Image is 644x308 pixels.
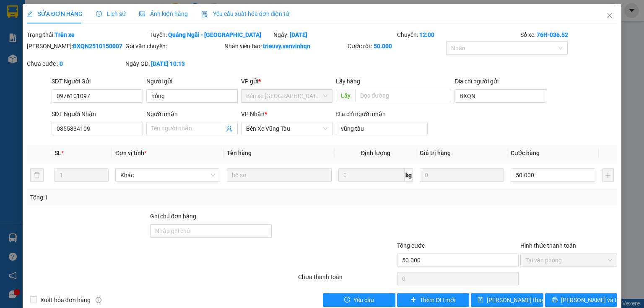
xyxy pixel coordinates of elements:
[290,31,307,38] b: [DATE]
[27,11,33,17] span: edit
[454,77,546,86] div: Địa chỉ người gửi
[55,150,61,156] span: SL
[420,168,504,182] input: 0
[419,31,434,38] b: 12:00
[227,150,252,156] span: Tên hàng
[26,36,137,52] strong: Tổng đài hỗ trợ: 0914 113 973 - 0982 113 973 - 0919 113 973 -
[27,41,124,51] div: [PERSON_NAME]:
[96,11,102,17] span: clock-circle
[397,242,425,249] span: Tổng cước
[606,12,613,19] span: close
[150,213,196,220] label: Ghi chú đơn hàng
[55,31,75,38] b: Trên xe
[139,10,188,17] span: Ảnh kiện hàng
[355,89,451,102] input: Dọc đường
[115,150,147,156] span: Đơn vị tính
[241,111,265,117] span: VP Nhận
[336,122,427,135] input: Địa chỉ của người nhận
[297,272,396,287] div: Chưa thanh toán
[273,30,396,39] div: Ngày:
[30,168,44,182] button: delete
[487,295,554,305] span: [PERSON_NAME] thay đổi
[561,295,620,305] span: [PERSON_NAME] và In
[27,59,124,68] div: Chưa cước :
[478,297,483,303] span: save
[336,109,427,119] div: Địa chỉ người nhận
[323,293,395,307] button: exclamation-circleYêu cầu
[52,109,143,119] div: SĐT Người Nhận
[146,77,238,86] div: Người gửi
[537,31,568,38] b: 76H-036.52
[168,31,261,38] b: Quảng Ngãi - [GEOGRAPHIC_DATA]
[149,30,273,39] div: Tuyến:
[125,59,222,68] div: Ngày GD:
[60,60,63,67] b: 0
[246,122,327,135] span: Bến Xe Vũng Tàu
[263,43,310,49] b: trieuvy.vanvinhqn
[396,30,519,39] div: Chuyến:
[519,30,618,39] div: Số xe:
[120,169,215,181] span: Khác
[246,90,327,102] span: Bến xe Quảng Ngãi
[374,43,392,49] b: 50.000
[52,77,143,86] div: SĐT Người Gửi
[26,30,149,39] div: Trạng thái:
[224,41,346,51] div: Nhân viên tạo:
[348,41,444,51] div: Cước rồi :
[511,150,540,156] span: Cước hàng
[405,168,413,182] span: kg
[336,78,360,85] span: Lấy hàng
[344,297,350,303] span: exclamation-circle
[226,125,233,132] span: user-add
[336,89,355,102] span: Lấy
[23,13,139,35] strong: [PERSON_NAME] ([GEOGRAPHIC_DATA])
[125,41,222,51] div: Gói vận chuyển:
[410,297,416,303] span: plus
[4,6,22,45] img: logo
[420,295,455,305] span: Thêm ĐH mới
[201,10,290,17] span: Yêu cầu xuất hóa đơn điện tử
[146,109,238,119] div: Người nhận
[4,48,22,104] strong: Công ty TNHH DVVT Văn Vinh 76
[139,11,145,17] span: picture
[598,4,621,28] button: Close
[353,295,374,305] span: Yêu cầu
[38,54,124,62] strong: 0978 771155 - 0975 77 1155
[201,11,208,18] img: icon
[525,254,612,267] span: Tại văn phòng
[27,10,83,17] span: SỬA ĐƠN HÀNG
[96,10,126,17] span: Lịch sử
[545,293,618,307] button: printer[PERSON_NAME] và In
[361,150,390,156] span: Định lượng
[227,168,332,182] input: VD: Bàn, Ghế
[397,293,470,307] button: plusThêm ĐH mới
[241,77,332,86] div: VP gửi
[150,224,272,238] input: Ghi chú đơn hàng
[96,297,101,303] span: info-circle
[30,193,249,202] div: Tổng: 1
[471,293,543,307] button: save[PERSON_NAME] thay đổi
[73,43,122,49] b: BXQN2510150007
[602,168,614,182] button: plus
[552,297,558,303] span: printer
[420,150,451,156] span: Giá trị hàng
[37,295,94,305] span: Xuất hóa đơn hàng
[151,60,185,67] b: [DATE] 10:13
[520,242,576,249] label: Hình thức thanh toán
[454,89,546,103] input: Địa chỉ của người gửi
